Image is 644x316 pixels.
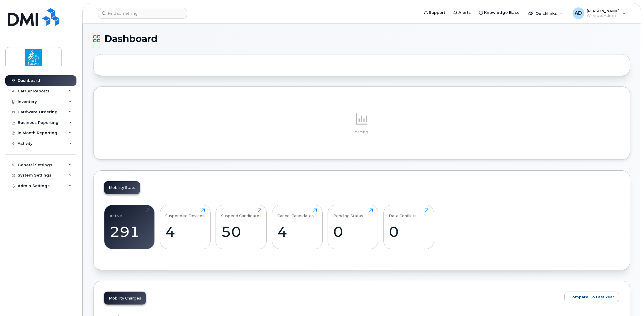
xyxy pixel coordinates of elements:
div: 0 [333,223,373,240]
div: Cancel Candidates [277,208,314,218]
button: Compare To Last Year [564,292,619,302]
div: Suspended Devices [165,208,204,218]
a: Data Conflicts0 [389,208,428,246]
p: Loading... [104,129,619,135]
div: 4 [277,223,317,240]
div: Suspend Candidates [221,208,261,218]
span: Compare To Last Year [569,294,614,300]
div: Data Conflicts [389,208,416,218]
span: Dashboard [104,34,158,43]
a: Suspended Devices4 [165,208,205,246]
div: 50 [221,223,261,240]
div: 291 [110,223,149,240]
a: Suspend Candidates50 [221,208,261,246]
div: 4 [165,223,205,240]
a: Cancel Candidates4 [277,208,317,246]
div: 0 [389,223,428,240]
a: Active291 [110,208,149,246]
a: Pending Status0 [333,208,373,246]
div: Active [110,208,122,218]
div: Pending Status [333,208,363,218]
